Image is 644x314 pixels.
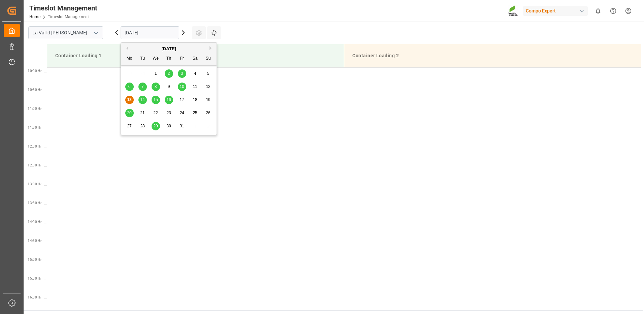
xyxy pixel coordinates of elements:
[166,97,171,102] span: 16
[178,109,186,117] div: Choose Friday, October 24th, 2025
[28,201,41,205] span: 13:30 Hr
[191,69,199,78] div: Choose Saturday, October 4th, 2025
[193,97,197,102] span: 18
[152,109,160,117] div: Choose Wednesday, October 22nd, 2025
[194,71,196,76] span: 4
[178,96,186,104] div: Choose Friday, October 17th, 2025
[152,122,160,130] div: Choose Wednesday, October 29th, 2025
[29,3,97,13] div: Timeslot Management
[166,124,171,128] span: 30
[204,96,213,104] div: Choose Sunday, October 19th, 2025
[28,126,41,129] span: 11:30 Hr
[155,84,157,89] span: 8
[206,97,210,102] span: 19
[180,84,184,89] span: 10
[91,28,101,38] button: open menu
[350,50,636,62] div: Container Loading 2
[128,84,131,89] span: 6
[165,122,173,130] div: Choose Thursday, October 30th, 2025
[204,83,213,91] div: Choose Sunday, October 12th, 2025
[206,84,210,89] span: 12
[125,83,134,91] div: Choose Monday, October 6th, 2025
[204,69,213,78] div: Choose Sunday, October 5th, 2025
[28,182,41,186] span: 13:00 Hr
[138,83,147,91] div: Choose Tuesday, October 7th, 2025
[127,124,131,128] span: 27
[168,71,170,76] span: 2
[523,6,588,16] div: Compo Expert
[191,83,199,91] div: Choose Saturday, October 11th, 2025
[138,96,147,104] div: Choose Tuesday, October 14th, 2025
[165,69,173,78] div: Choose Thursday, October 2nd, 2025
[138,122,147,130] div: Choose Tuesday, October 28th, 2025
[124,46,128,50] button: Previous Month
[165,83,173,91] div: Choose Thursday, October 9th, 2025
[508,5,518,17] img: Screenshot%202023-09-29%20at%2010.02.21.png_1712312052.png
[152,69,160,78] div: Choose Wednesday, October 1st, 2025
[28,220,41,224] span: 14:00 Hr
[180,97,184,102] span: 17
[207,71,210,76] span: 5
[178,83,186,91] div: Choose Friday, October 10th, 2025
[123,67,215,133] div: month 2025-10
[141,84,144,89] span: 7
[28,258,41,261] span: 15:00 Hr
[590,3,606,19] button: show 0 new notifications
[210,46,214,50] button: Next Month
[191,96,199,104] div: Choose Saturday, October 18th, 2025
[165,55,173,63] div: Th
[28,295,41,299] span: 16:00 Hr
[165,109,173,117] div: Choose Thursday, October 23rd, 2025
[121,45,217,52] div: [DATE]
[28,239,41,243] span: 14:30 Hr
[153,124,158,128] span: 29
[28,69,41,73] span: 10:00 Hr
[138,55,147,63] div: Tu
[127,111,131,115] span: 20
[28,26,103,39] input: Type to search/select
[138,109,147,117] div: Choose Tuesday, October 21st, 2025
[193,111,197,115] span: 25
[127,97,131,102] span: 13
[152,55,160,63] div: We
[606,3,621,19] button: Help Center
[166,111,171,115] span: 23
[153,97,158,102] span: 15
[191,55,199,63] div: Sa
[121,26,179,39] input: DD.MM.YYYY
[204,55,213,63] div: Su
[29,14,40,19] a: Home
[206,111,210,115] span: 26
[178,69,186,78] div: Choose Friday, October 3rd, 2025
[152,83,160,91] div: Choose Wednesday, October 8th, 2025
[140,124,144,128] span: 28
[28,163,41,167] span: 12:30 Hr
[28,145,41,148] span: 12:00 Hr
[28,88,41,92] span: 10:30 Hr
[181,71,183,76] span: 3
[204,109,213,117] div: Choose Sunday, October 26th, 2025
[140,111,144,115] span: 21
[153,111,158,115] span: 22
[125,96,134,104] div: Choose Monday, October 13th, 2025
[165,96,173,104] div: Choose Thursday, October 16th, 2025
[140,97,144,102] span: 14
[523,4,590,17] button: Compo Expert
[125,55,134,63] div: Mo
[168,84,170,89] span: 9
[180,111,184,115] span: 24
[53,50,339,62] div: Container Loading 1
[178,122,186,130] div: Choose Friday, October 31st, 2025
[155,71,157,76] span: 1
[152,96,160,104] div: Choose Wednesday, October 15th, 2025
[191,109,199,117] div: Choose Saturday, October 25th, 2025
[125,109,134,117] div: Choose Monday, October 20th, 2025
[28,107,41,111] span: 11:00 Hr
[180,124,184,128] span: 31
[28,277,41,280] span: 15:30 Hr
[125,122,134,130] div: Choose Monday, October 27th, 2025
[193,84,197,89] span: 11
[178,55,186,63] div: Fr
